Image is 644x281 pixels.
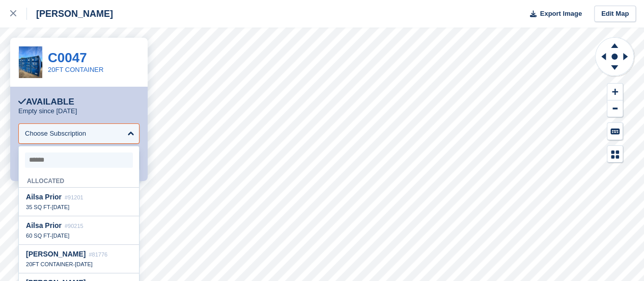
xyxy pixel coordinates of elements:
span: Export Image [540,9,581,19]
span: 20FT CONTAINER [26,261,73,267]
button: Keyboard Shortcuts [607,123,623,140]
span: [DATE] [75,261,93,267]
a: Edit Map [594,6,636,22]
span: #90215 [65,223,83,229]
div: - [26,232,132,239]
div: Available [18,97,74,107]
div: - [26,261,132,268]
div: Allocated [19,172,139,188]
img: IMG-20241023-WA0027.jpg [19,46,42,78]
span: #81776 [89,251,107,258]
span: [DATE] [52,233,70,239]
span: #91201 [65,194,83,200]
button: Zoom Out [607,100,623,117]
span: 35 SQ FT [26,204,50,210]
a: 20FT CONTAINER [48,66,103,73]
button: Map Legend [607,146,623,163]
span: Ailsa Prior [26,221,62,229]
span: 60 SQ FT [26,233,50,239]
p: Empty since [DATE] [18,107,77,115]
span: [DATE] [52,204,70,210]
button: Zoom In [607,84,623,100]
div: Choose Subscription [25,129,86,139]
div: - [26,203,132,211]
span: Ailsa Prior [26,193,62,201]
span: [PERSON_NAME] [26,250,86,258]
div: [PERSON_NAME] [27,8,113,20]
button: Export Image [524,6,582,22]
a: C0047 [48,50,87,65]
